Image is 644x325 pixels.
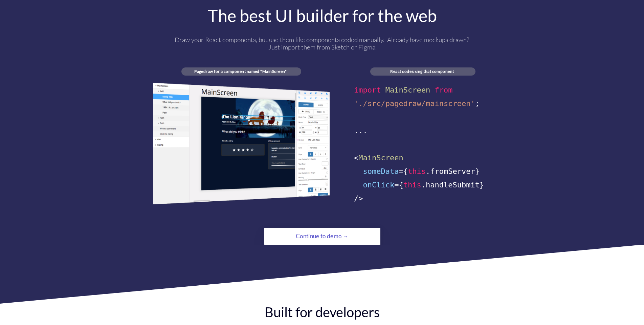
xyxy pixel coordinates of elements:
[153,7,492,24] div: The best UI builder for the web
[408,167,426,176] span: this
[354,151,492,165] div: <
[435,86,452,94] span: from
[358,154,403,162] span: MainScreen
[354,178,492,192] div: ={ .handleSubmit}
[363,167,399,176] span: someData
[153,83,330,204] img: image.png
[370,69,474,74] div: React code using that component
[171,36,474,51] div: Draw your React components, but use them like components coded manually. Already have mockups dra...
[403,181,421,189] span: this
[354,124,492,138] div: ...
[354,165,492,178] div: ={ .fromServer}
[363,181,395,189] span: onClick
[181,69,300,74] div: Pagedraw for a component named "MainScreen"
[264,228,380,245] a: Continue to demo →
[354,97,492,110] div: ;
[354,99,475,108] span: './src/pagedraw/mainscreen'
[385,86,430,94] span: MainScreen
[354,192,492,205] div: />
[242,304,403,321] div: Built for developers
[283,229,362,243] div: Continue to demo →
[354,86,381,94] span: import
